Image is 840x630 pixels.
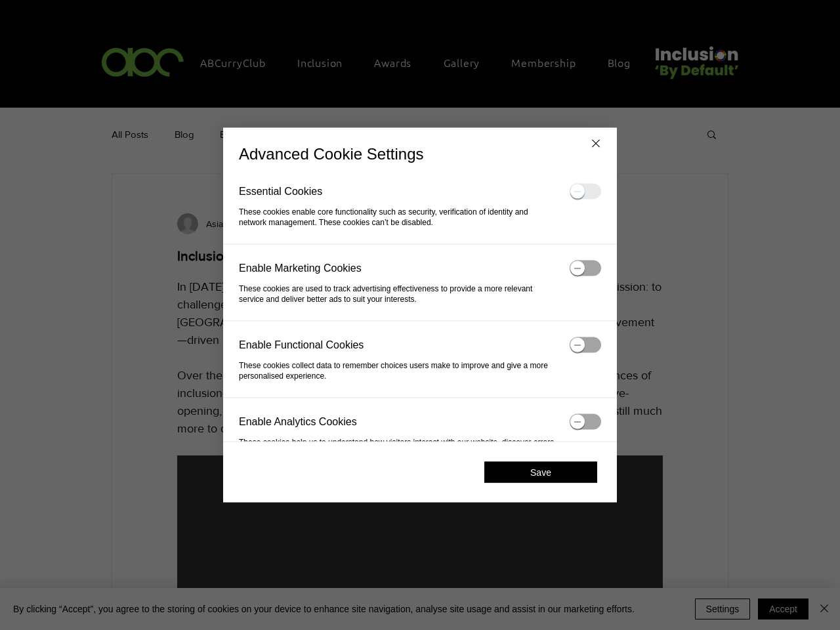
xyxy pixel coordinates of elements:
[484,462,597,483] button: Save
[239,337,558,352] h3: Enable Functional Cookies
[239,183,558,199] h3: Essential Cookies
[588,136,604,152] img: Close Settings
[239,413,558,429] h3: Enable Analytics Cookies
[239,207,558,228] p: These cookies enable core functionality such as security, verification of identity and network ma...
[239,360,558,381] p: These cookies collect data to remember choices users make to improve and give a more personalised...
[239,260,558,276] h3: Enable Marketing Cookies
[239,437,558,458] p: These cookies help us to understand how visitors interact with our website, discover errors and p...
[588,136,604,154] button: Close Settings
[223,128,617,165] h2: Advanced Cookie Settings
[239,283,558,304] p: These cookies are used to track advertising effectiveness to provide a more relevant service and ...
